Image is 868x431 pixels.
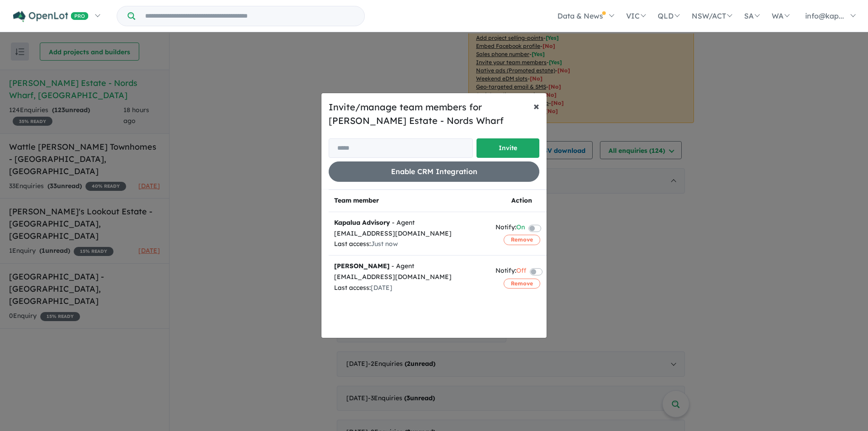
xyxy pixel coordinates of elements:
[334,283,485,294] div: Last access:
[334,228,485,239] div: [EMAIL_ADDRESS][DOMAIN_NAME]
[371,284,392,292] span: [DATE]
[504,279,540,289] button: Remove
[490,190,553,212] th: Action
[13,11,89,22] img: Openlot PRO Logo White
[533,99,539,113] span: ×
[334,218,390,227] strong: Kapalua Advisory
[516,222,525,234] span: On
[334,218,485,228] div: - Agent
[334,262,390,270] strong: [PERSON_NAME]
[334,272,485,283] div: [EMAIL_ADDRESS][DOMAIN_NAME]
[516,265,526,278] span: Off
[371,240,398,248] span: Just now
[329,100,539,128] h5: Invite/manage team members for [PERSON_NAME] Estate - Nords Wharf
[495,265,526,278] div: Notify:
[476,138,539,158] button: Invite
[805,11,844,20] span: info@kap...
[329,161,539,182] button: Enable CRM Integration
[334,261,485,272] div: - Agent
[329,190,490,212] th: Team member
[504,235,540,245] button: Remove
[137,6,363,26] input: Try estate name, suburb, builder or developer
[334,239,485,250] div: Last access:
[495,222,525,234] div: Notify:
